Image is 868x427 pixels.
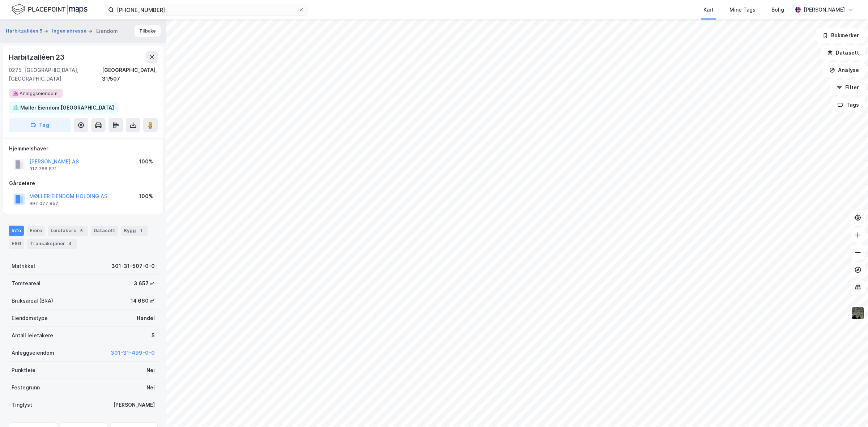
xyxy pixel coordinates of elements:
div: Kart [703,5,714,14]
button: Tilbake [135,25,161,37]
button: Tag [9,118,71,132]
button: Harbitzalléen 5 [6,27,44,35]
div: Eiendomstype [12,314,48,323]
div: 997 077 857 [29,201,58,206]
div: Tomteareal [12,279,41,288]
button: Ingen adresse [52,27,88,35]
div: Bolig [771,5,784,14]
div: Handel [137,314,155,323]
div: Info [9,226,24,236]
div: Anleggseiendom [12,349,54,357]
div: Matrikkel [12,262,35,270]
div: Nei [146,383,155,392]
div: Mine Tags [729,5,756,14]
div: Tinglyst [12,401,32,409]
div: 100% [139,157,153,166]
div: 917 788 871 [29,166,57,172]
div: Gårdeiere [9,179,157,188]
div: 1 [137,227,145,234]
div: [PERSON_NAME] [113,401,155,409]
div: 5 [78,227,85,234]
div: Antall leietakere [12,331,53,340]
div: ESG [9,239,24,249]
iframe: Chat Widget [832,392,868,427]
div: Nei [146,366,155,375]
div: Festegrunn [12,383,40,392]
img: logo.f888ab2527a4732fd821a326f86c7f29.svg [12,3,88,16]
div: Kontrollprogram for chat [832,392,868,427]
button: Bokmerker [816,28,865,43]
div: Punktleie [12,366,35,375]
div: Harbitzalléen 23 [9,51,66,63]
button: Tags [831,98,865,112]
div: Møller Eiendom [GEOGRAPHIC_DATA] [20,103,114,112]
div: 301-31-507-0-0 [111,262,155,270]
div: 4 [67,240,74,247]
button: Analyse [823,63,865,77]
div: [PERSON_NAME] [804,5,845,14]
div: 100% [139,192,153,201]
div: Leietakere [48,226,88,236]
div: 14 660 ㎡ [131,296,155,305]
button: Filter [830,80,865,95]
img: 9k= [851,306,865,320]
div: 3 657 ㎡ [134,279,155,288]
div: Transaksjoner [27,239,77,249]
div: [GEOGRAPHIC_DATA], 31/507 [102,66,158,83]
div: Bruksareal (BRA) [12,296,53,305]
div: Hjemmelshaver [9,144,157,153]
div: Bygg [121,226,148,236]
button: Datasett [821,46,865,60]
div: Datasett [91,226,118,236]
button: 301-31-499-0-0 [111,349,155,357]
div: 0275, [GEOGRAPHIC_DATA], [GEOGRAPHIC_DATA] [9,66,102,83]
input: Søk på adresse, matrikkel, gårdeiere, leietakere eller personer [114,4,298,15]
div: Eiendom [96,27,118,35]
div: 5 [152,331,155,340]
div: Eiere [27,226,45,236]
